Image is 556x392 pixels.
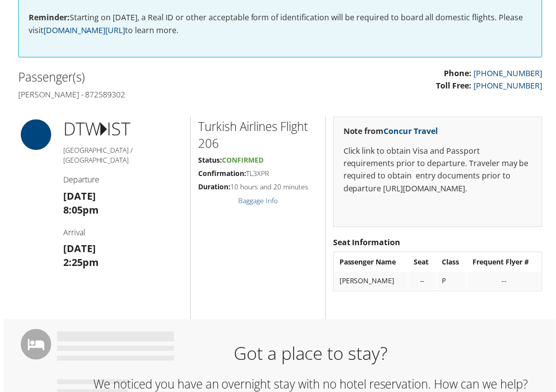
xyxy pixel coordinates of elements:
strong: Reminder: [28,12,69,23]
div: -- [473,277,536,286]
strong: [DATE] [62,190,95,204]
h2: Turkish Airlines Flight 206 [198,119,317,152]
td: [PERSON_NAME] [335,273,408,291]
strong: Seat Information [333,238,401,249]
th: Seat [409,254,436,272]
h2: Passenger(s) [17,69,273,86]
strong: Note from [343,126,438,137]
th: Passenger Name [335,254,408,272]
strong: Confirmation: [198,170,246,179]
strong: Phone: [444,68,472,79]
strong: Status: [198,156,221,165]
th: Frequent Flyer # [468,254,541,272]
p: Starting on [DATE], a Real ID or other acceptable form of identification will be required to boar... [28,12,532,37]
h4: Arrival [62,228,182,239]
h4: [PERSON_NAME] - 872589302 [17,89,273,100]
div: -- [414,277,431,286]
h5: 10 hours and 20 minutes [198,183,317,193]
strong: 8:05pm [62,204,98,218]
strong: Duration: [198,183,230,192]
strong: 2:25pm [62,257,98,270]
a: Baggage Info [238,197,277,206]
a: [PHONE_NUMBER] [474,81,543,91]
h5: TL3XPR [198,170,317,179]
a: Concur Travel [384,126,438,137]
strong: Toll Free: [436,81,472,91]
a: [PHONE_NUMBER] [474,68,543,79]
p: Click link to obtain Visa and Passport requirements prior to departure. Traveler may be required ... [343,145,532,196]
th: Class [437,254,468,272]
span: Confirmed [221,156,263,165]
h1: DTW IST [62,117,182,142]
h4: Departure [62,175,182,186]
strong: [DATE] [62,243,95,256]
a: [DOMAIN_NAME][URL] [43,25,125,36]
h5: [GEOGRAPHIC_DATA] / [GEOGRAPHIC_DATA] [62,146,182,165]
td: P [437,273,468,291]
